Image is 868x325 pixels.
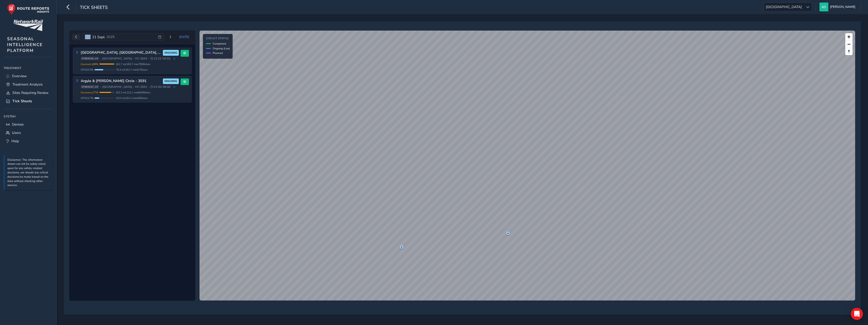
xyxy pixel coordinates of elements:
span: ST884147_v3 [81,85,99,89]
h3: Argyle & [PERSON_NAME] Circle - 3S91 [81,79,161,83]
div: Open Intercom Messenger [851,308,863,320]
button: Today [176,33,193,41]
span: ONGOING [164,51,177,55]
span: Completed [213,42,226,46]
span: HC: 3S91 [135,85,147,89]
div: Central Scotland, Fife, Borders 3S93 Vehicle: 054 Speed: 40.7 mph Time: 04:00:25 [507,232,510,235]
h4: Circuit Status [206,37,230,40]
span: Ongoing (Live) [213,47,230,50]
span: Sun [85,35,91,39]
span: Geometry 77 % [81,91,98,94]
span: 70.4 mi / 161.7 mi • 0 / 79 sites [116,68,148,72]
button: Reset bearing to north [845,48,853,55]
img: diamond-layout [819,3,828,11]
span: • [148,57,149,60]
span: • [133,86,134,88]
a: Sites Requiring Review [4,89,53,97]
span: • [100,57,101,60]
span: ONGOING [164,79,177,83]
span: GPS 22.7 % [81,96,94,100]
img: rr logo [7,4,49,15]
span: 23:22 - 09:55 [150,57,170,60]
span: [GEOGRAPHIC_DATA] [102,57,132,60]
span: Help [11,139,19,144]
span: • [148,86,149,88]
span: [GEOGRAPHIC_DATA] [764,3,804,11]
button: Zoom in [845,33,853,40]
span: • [133,57,134,60]
div: Argyle & Cathcart Circle - 3S91 Vehicle: 98910 Speed: 46.1 mph Time: 02:49:52 [400,246,403,249]
img: customer logo [13,20,43,31]
span: Planned [213,51,223,55]
div: System [4,113,53,120]
span: HC: 3S93 [135,57,147,60]
span: GPS 43.5 % [81,68,94,72]
span: Devices [12,122,24,127]
a: Treatment Analysis [4,80,53,89]
span: ST883315_v4 [81,57,99,60]
p: Disclaimer: The information shown can not be solely relied upon for any safety-related decisions,... [7,158,50,188]
span: [PERSON_NAME] [830,3,855,11]
a: Devices [4,120,53,129]
span: 161.7 mi / 165.7 mi • 79 / 80 sites [116,62,150,66]
span: Tick Sheets [12,99,32,104]
span: 21 Sept [92,35,105,39]
a: Users [4,129,53,137]
span: Tick Sheets [80,4,108,11]
button: Previous day [72,34,80,40]
span: Users [12,130,21,135]
span: Sites Requiring Review [12,90,49,95]
span: 23.0 mi / 101.3 mi • 0 / 80 sites [116,96,148,100]
a: Tick Sheets [4,97,53,105]
span: SEASONAL INTELLIGENCE PLATFORM [7,36,43,53]
span: 101.3 mi / 132.1 mi • 80 / 98 sites [116,91,150,94]
span: • [100,86,101,88]
button: Zoom out [845,40,853,48]
span: Treatment Analysis [12,82,43,87]
canvas: Map [200,31,855,300]
a: Help [4,137,53,145]
a: Overview [4,72,53,80]
span: Overview [12,74,27,78]
button: [PERSON_NAME] [819,3,857,11]
div: Treatment [4,64,53,72]
span: Geometry 98 % [81,62,98,66]
span: 2025 [106,35,115,39]
button: Next day [166,34,174,40]
span: 23:30 - 08:06 [150,85,170,89]
span: [DATE] [179,35,189,39]
h3: [GEOGRAPHIC_DATA], [GEOGRAPHIC_DATA], [GEOGRAPHIC_DATA] 3S93 [81,51,161,55]
span: [GEOGRAPHIC_DATA] [102,85,132,89]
